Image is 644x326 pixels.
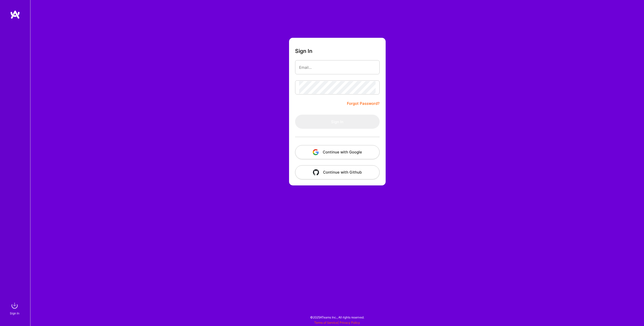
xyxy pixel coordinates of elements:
[295,48,312,54] h3: Sign In
[313,149,319,155] img: icon
[30,311,644,323] div: © 2025 ATeams Inc., All rights reserved.
[11,301,20,316] a: sign inSign In
[299,61,376,74] input: Email...
[10,301,20,311] img: sign in
[314,321,360,324] span: |
[314,321,338,324] a: Terms of Service
[295,145,380,159] button: Continue with Google
[313,169,319,175] img: icon
[347,101,380,107] a: Forgot Password?
[295,115,380,129] button: Sign In
[295,165,380,179] button: Continue with Github
[10,10,20,19] img: logo
[340,321,360,324] a: Privacy Policy
[10,311,19,316] div: Sign In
